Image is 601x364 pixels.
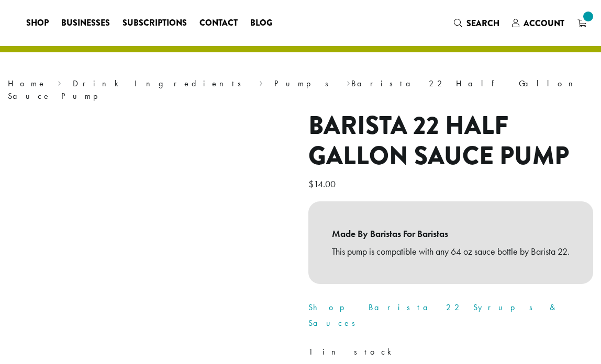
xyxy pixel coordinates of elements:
a: Account [506,15,571,32]
span: Search [466,17,499,29]
span: Businesses [61,17,110,30]
span: Subscriptions [123,17,187,30]
a: Home [8,78,47,89]
span: › [347,74,350,90]
a: Blog [244,15,279,31]
p: This pump is compatible with any 64 oz sauce bottle by Barista 22. [332,243,570,260]
b: Made By Baristas For Baristas [332,225,570,243]
p: 1 in stock [308,344,593,360]
h1: Barista 22 Half Gallon Sauce Pump [308,111,593,171]
span: Account [524,17,564,29]
span: › [58,74,61,90]
span: Shop [26,17,49,30]
span: › [259,74,263,90]
a: Businesses [55,15,116,31]
a: Search [448,15,506,32]
bdi: 14.00 [308,178,338,190]
a: Shop Barista 22 Syrups & Sauces [308,302,559,328]
nav: Breadcrumb [8,77,593,103]
span: $ [308,178,314,190]
a: Shop [20,15,55,31]
a: Subscriptions [116,15,193,31]
span: Contact [199,17,238,30]
a: Contact [193,15,244,31]
a: Drink Ingredients [73,78,248,89]
a: Pumps [274,78,336,89]
span: Blog [250,17,272,30]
